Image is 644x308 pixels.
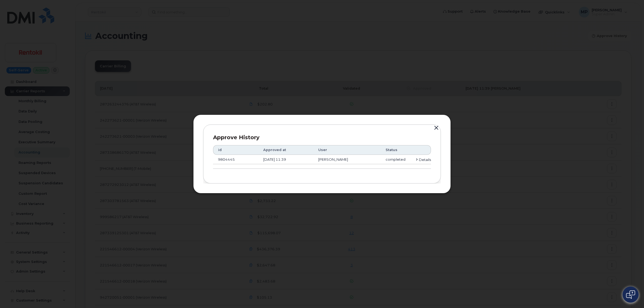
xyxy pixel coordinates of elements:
[313,145,380,155] th: User
[415,157,431,162] summary: Details
[313,155,380,164] td: [PERSON_NAME]
[213,155,258,164] td: 9804445
[381,145,431,155] th: Status
[419,157,431,162] span: Details
[213,134,431,140] h3: Approve History
[258,145,314,155] th: Approved at
[381,155,431,164] td: completed
[213,145,258,155] th: id
[258,155,314,164] td: [DATE] 11:39
[626,290,635,299] img: Open chat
